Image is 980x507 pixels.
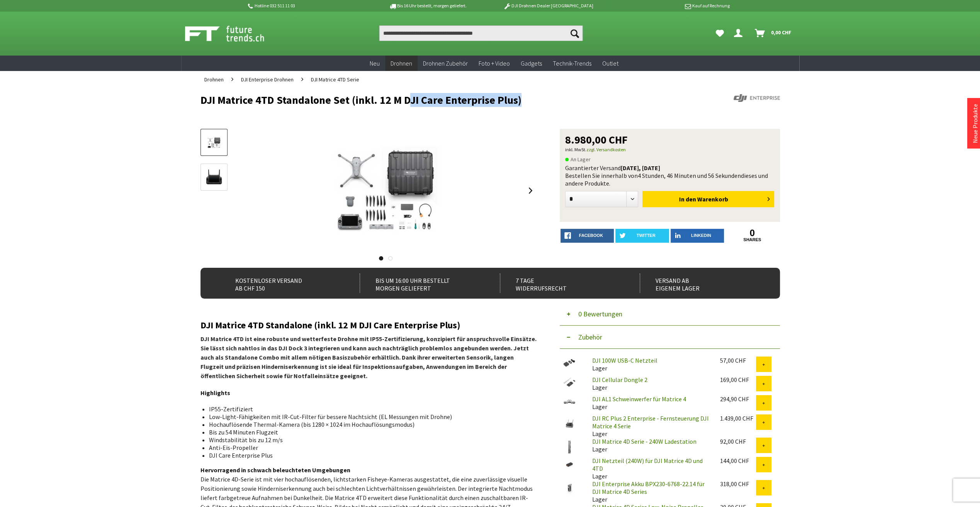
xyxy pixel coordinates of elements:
[560,357,579,369] img: DJI 100W USB-C Netzteil
[720,395,756,403] div: 294,90 CHF
[720,357,756,364] div: 57,00 CHF
[621,164,660,172] b: [DATE], [DATE]
[247,1,367,10] p: Hotline 032 511 11 03
[237,71,297,88] a: DJI Enterprise Drohnen
[370,59,380,67] span: Neu
[367,1,488,10] p: Bis 16 Uhr bestellt, morgen geliefert.
[691,233,711,238] span: LinkedIn
[209,451,530,459] li: DJI Care Enterprise Plus
[560,326,780,349] button: Zubehör
[971,104,979,143] a: Neue Produkte
[200,466,350,474] strong: Hervorragend in schwach beleuchteten Umgebungen
[734,94,780,102] img: DJI Enterprise
[671,229,724,243] a: LinkedIn
[725,237,779,242] a: shares
[602,59,618,67] span: Outlet
[565,145,774,154] p: inkl. MwSt.
[586,357,714,372] div: Lager
[391,59,412,67] span: Drohnen
[560,414,579,434] img: DJI RC Plus 2 Enterprise - Fernsteuerung DJI Matrice 4 Serie
[385,56,418,71] a: Drohnen
[473,56,515,71] a: Foto + Video
[488,1,608,10] p: DJI Drohnen Dealer [GEOGRAPHIC_DATA]
[209,421,530,428] li: Hochauflösende Thermal-Kamera (bis 1280 × 1024 im Hochauflösungsmodus)
[592,414,709,430] a: DJI RC Plus 2 Enterprise - Fernsteuerung DJI Matrice 4 Serie
[560,457,579,472] img: DJI Netzteil (240W) für DJI Matrice 4D und 4TD
[752,25,795,41] a: Warenkorb
[566,25,583,41] button: Suchen
[637,233,656,238] span: twitter
[565,155,591,164] span: An Lager
[423,59,468,67] span: Drohnen Zubehör
[597,56,624,71] a: Outlet
[638,172,741,179] span: 4 Stunden, 46 Minuten und 56 Sekunden
[560,438,579,457] img: DJI Matrice 4D Serie - 240W Ladestation
[592,480,705,495] a: DJI Enterprise Akku BPX230-6768-22.14 für DJI Matrice 4D Series
[560,303,780,326] button: 0 Bewertungen
[220,274,343,293] div: Kostenloser Versand ab CHF 150
[697,195,728,203] span: Warenkorb
[712,25,728,41] a: Meine Favoriten
[560,395,579,408] img: DJI AL1 Schweinwerfer für Matrice 4
[565,134,628,145] span: 8.980,00 CHF
[209,405,530,413] li: IP55-Zertifiziert
[560,480,579,495] img: DJI Enterprise Akku BPX230-6768-22.14 für DJI Matrice 4D Series
[586,438,714,453] div: Lager
[200,389,230,397] strong: Highlights
[586,395,714,411] div: Lager
[200,320,537,330] h2: DJI Matrice 4TD Standalone (inkl. 12 M DJI Care Enterprise Plus)
[200,71,228,88] a: Drohnen
[300,129,472,252] img: DJI Matrice 4TD Standalone Set (inkl. 12 M DJI Care Enterprise Plus)
[586,376,714,391] div: Lager
[560,229,614,243] a: facebook
[203,135,225,151] img: Vorschau: DJI Matrice 4TD Standalone Set (inkl. 12 M DJI Care Enterprise Plus)
[642,191,774,207] button: In den Warenkorb
[720,414,756,422] div: 1.439,00 CHF
[640,274,763,293] div: Versand ab eigenem Lager
[360,274,483,293] div: Bis um 16:00 Uhr bestellt Morgen geliefert
[725,229,779,237] a: 0
[500,274,623,293] div: 7 Tage Widerrufsrecht
[185,24,281,43] img: Shop Futuretrends - zur Startseite wechseln
[592,357,657,364] a: DJI 100W USB-C Netzteil
[209,428,530,436] li: Bis zu 54 Minuten Flugzeit
[204,76,224,83] span: Drohnen
[592,438,696,445] a: DJI Matrice 4D Serie - 240W Ladestation
[565,164,774,187] div: Garantierter Versand Bestellen Sie innerhalb von dieses und andere Produkte.
[679,195,696,203] span: In den
[592,376,647,384] a: DJI Cellular Dongle 2
[592,457,703,472] a: DJI Netzteil (240W) für DJI Matrice 4D und 4TD
[553,59,591,67] span: Technik-Trends
[586,480,714,503] div: Lager
[731,25,749,41] a: Dein Konto
[200,335,537,380] strong: DJI Matrice 4TD ist eine robuste und wetterfeste Drohne mit IP55-Zertifizierung, konzipiert für a...
[418,56,473,71] a: Drohnen Zubehör
[200,94,664,106] h1: DJI Matrice 4TD Standalone Set (inkl. 12 M DJI Care Enterprise Plus)
[615,229,669,243] a: twitter
[586,147,626,152] a: zzgl. Versandkosten
[579,233,603,238] span: facebook
[307,71,363,88] a: DJI Matrice 4TD Serie
[547,56,597,71] a: Technik-Trends
[720,438,756,445] div: 92,00 CHF
[364,56,385,71] a: Neu
[521,59,542,67] span: Gadgets
[586,414,714,438] div: Lager
[720,480,756,488] div: 318,00 CHF
[771,26,791,39] span: 0,00 CHF
[241,76,294,83] span: DJI Enterprise Drohnen
[209,436,530,444] li: Windstabilität bis zu 12 m/s
[209,413,530,421] li: Low-Light-Fähigkeiten mit IR-Cut-Filter für bessere Nachtsicht (EL Messungen mit Drohne)
[209,444,530,451] li: Anti-Eis-Propeller
[515,56,547,71] a: Gadgets
[479,59,510,67] span: Foto + Video
[311,76,359,83] span: DJI Matrice 4TD Serie
[379,25,583,41] input: Produkt, Marke, Kategorie, EAN, Artikelnummer…
[609,1,729,10] p: Kauf auf Rechnung
[720,457,756,465] div: 144,00 CHF
[720,376,756,384] div: 169,00 CHF
[586,457,714,480] div: Lager
[560,376,579,389] img: DJI Cellular Dongle 2
[592,395,686,403] a: DJI AL1 Schweinwerfer für Matrice 4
